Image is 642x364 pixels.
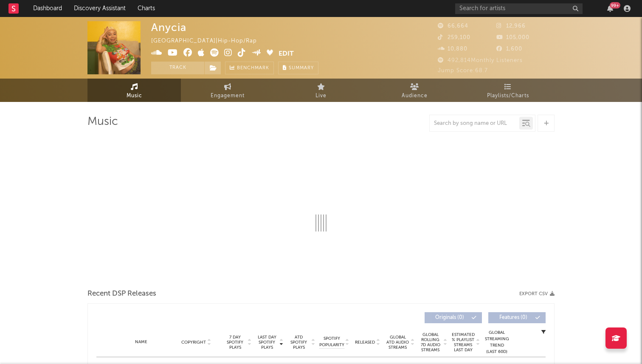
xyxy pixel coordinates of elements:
[225,62,274,74] a: Benchmark
[610,2,620,8] div: 99 +
[287,335,310,350] span: ATD Spotify Plays
[455,3,583,14] input: Search for artists
[496,35,529,40] span: 105,000
[319,336,344,348] span: Spotify Popularity
[430,315,469,320] span: Originals ( 0 )
[224,335,246,350] span: 7 Day Spotify Plays
[256,335,278,350] span: Last Day Spotify Plays
[487,91,529,101] span: Playlists/Charts
[438,68,488,73] span: Jump Score: 68.7
[289,66,314,71] span: Summary
[151,36,267,46] div: [GEOGRAPHIC_DATA] | Hip-Hop/Rap
[127,91,142,101] span: Music
[438,23,468,29] span: 66,664
[484,330,510,355] div: Global Streaming Trend (Last 60D)
[386,335,409,350] span: Global ATD Audio Streams
[315,91,327,101] span: Live
[368,79,461,102] a: Audience
[451,332,475,353] span: Estimated % Playlist Streams Last Day
[151,62,204,74] button: Track
[494,315,533,320] span: Features ( 0 )
[151,21,186,34] div: Anycia
[274,79,368,102] a: Live
[430,120,519,127] input: Search by song name or URL
[438,46,467,52] span: 10,880
[438,58,523,63] span: 492,814 Monthly Listeners
[461,79,555,102] a: Playlists/Charts
[87,289,156,299] span: Recent DSP Releases
[488,312,546,323] button: Features(0)
[425,312,482,323] button: Originals(0)
[181,79,274,102] a: Engagement
[519,291,555,296] button: Export CSV
[402,91,428,101] span: Audience
[237,63,269,73] span: Benchmark
[607,5,613,12] button: 99+
[496,46,522,52] span: 1,600
[113,339,169,345] div: Name
[181,340,206,345] span: Copyright
[419,332,442,353] span: Global Rolling 7D Audio Streams
[279,48,294,59] button: Edit
[355,340,375,345] span: Released
[211,91,245,101] span: Engagement
[278,62,318,74] button: Summary
[438,35,470,40] span: 259,100
[496,23,526,29] span: 12,966
[87,79,181,102] a: Music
